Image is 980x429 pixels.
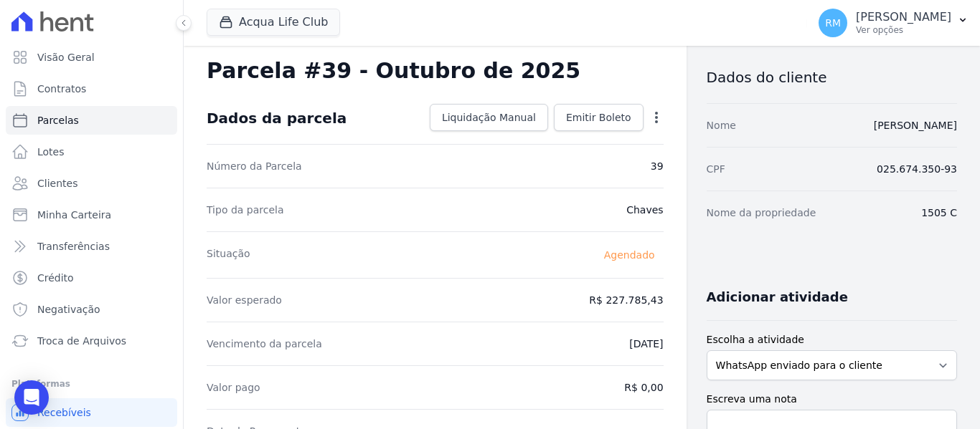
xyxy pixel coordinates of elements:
[207,110,347,127] div: Dados da parcela
[707,206,816,220] dt: Nome da propriedade
[856,24,951,36] p: Ver opções
[207,337,322,351] dt: Vencimento da parcela
[37,334,126,348] span: Troca de Arquivos
[207,246,250,264] dt: Situação
[37,405,91,420] span: Recebíveis
[554,104,644,131] a: Emitir Boleto
[37,271,74,285] span: Crédito
[856,10,951,24] p: [PERSON_NAME]
[37,145,65,159] span: Lotes
[207,159,302,173] dt: Número da Parcela
[825,18,841,28] span: RM
[37,302,100,317] span: Negativação
[626,203,663,217] dd: Chaves
[6,201,177,229] a: Minha Carteira
[6,264,177,292] a: Crédito
[6,106,177,135] a: Parcelas
[37,82,86,96] span: Contratos
[6,398,177,427] a: Recebíveis
[707,289,848,306] h3: Adicionar atividade
[430,104,548,131] a: Liquidação Manual
[37,176,77,191] span: Clientes
[595,246,664,264] span: Agendado
[6,138,177,166] a: Lotes
[6,327,177,355] a: Troca de Arquivos
[207,203,284,217] dt: Tipo da parcela
[6,232,177,261] a: Transferências
[6,74,177,103] a: Contratos
[37,113,79,127] span: Parcelas
[6,43,177,72] a: Visão Geral
[707,332,957,347] label: Escolha a atividade
[921,206,957,220] dd: 1505 C
[37,50,95,64] span: Visão Geral
[37,239,110,254] span: Transferências
[207,293,282,307] dt: Valor esperado
[442,110,536,125] span: Liquidação Manual
[874,120,957,131] a: [PERSON_NAME]
[807,3,980,43] button: RM [PERSON_NAME] Ver opções
[589,293,663,307] dd: R$ 227.785,43
[6,295,177,324] a: Negativação
[11,375,171,392] div: Plataformas
[707,392,957,407] label: Escreva uma nota
[624,380,663,395] dd: R$ 0,00
[207,58,580,84] h2: Parcela #39 - Outubro de 2025
[207,380,260,395] dt: Valor pago
[707,162,725,176] dt: CPF
[707,118,736,132] dt: Nome
[707,69,957,86] h3: Dados do cliente
[651,159,664,173] dd: 39
[629,337,663,351] dd: [DATE]
[14,380,49,415] div: Open Intercom Messenger
[877,162,957,176] dd: 025.674.350-93
[207,9,340,36] button: Acqua Life Club
[6,169,177,198] a: Clientes
[566,110,631,125] span: Emitir Boleto
[37,208,111,222] span: Minha Carteira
